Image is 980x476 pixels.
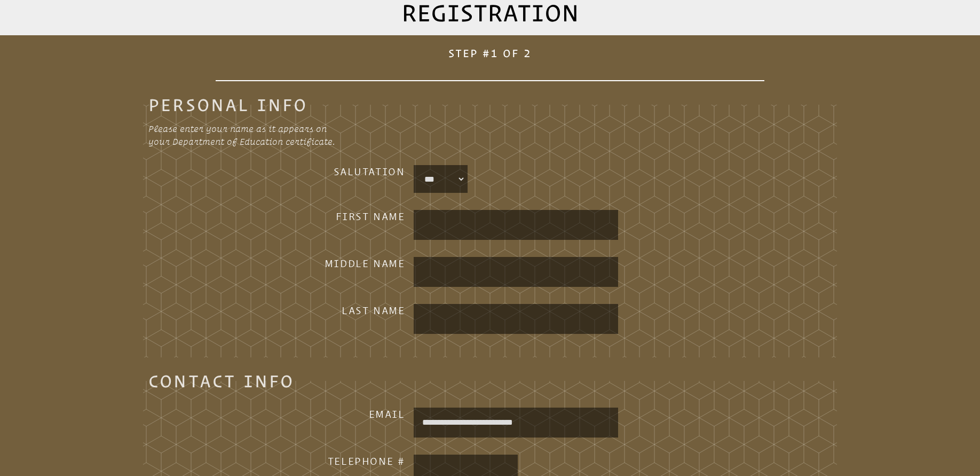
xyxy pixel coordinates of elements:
h3: Last Name [234,304,405,317]
h3: First Name [234,210,405,223]
legend: Personal Info [148,98,308,111]
h1: Step #1 of 2 [216,40,764,81]
h3: Middle Name [234,257,405,270]
legend: Contact Info [148,374,294,387]
select: persons_salutation [416,167,466,191]
h3: Salutation [234,165,405,178]
h3: Email [234,408,405,420]
h3: Telephone # [234,455,405,467]
p: Please enter your name as it appears on your Department of Education certificate. [148,122,490,148]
